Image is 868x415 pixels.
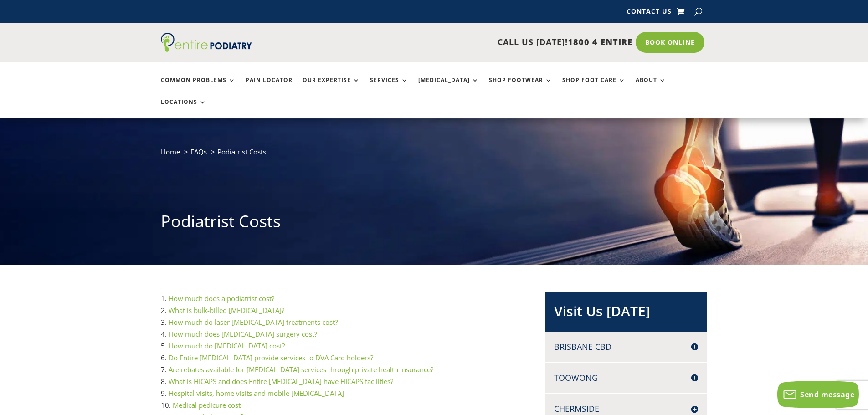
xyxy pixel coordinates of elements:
h1: Podiatrist Costs [161,210,708,237]
button: Send message [777,381,859,408]
a: How much does a podiatrist cost? [169,294,274,303]
a: Home [161,147,180,156]
a: What is bulk-billed [MEDICAL_DATA]? [169,306,284,315]
a: Services [370,77,408,97]
nav: breadcrumb [161,146,708,164]
h2: Visit Us [DATE] [554,302,698,325]
a: How much do [MEDICAL_DATA] cost? [169,341,285,350]
span: Send message [800,389,854,400]
a: Book Online [636,32,704,53]
a: [MEDICAL_DATA] [418,77,479,97]
img: logo (1) [161,33,252,52]
h4: Chermside [554,403,698,415]
h4: Toowong [554,372,698,384]
a: Common Problems [161,77,236,97]
a: How much do laser [MEDICAL_DATA] treatments cost? [169,318,338,327]
span: Podiatrist Costs [217,147,266,156]
a: Entire Podiatry [161,45,252,54]
a: How much does [MEDICAL_DATA] surgery cost? [169,329,317,338]
p: CALL US [DATE]! [287,36,632,48]
a: Do Entire [MEDICAL_DATA] provide services to DVA Card holders? [169,353,373,362]
a: Our Expertise [303,77,360,97]
a: Shop Foot Care [562,77,626,97]
h4: Brisbane CBD [554,341,698,353]
a: Contact Us [627,8,672,18]
a: Pain Locator [246,77,293,97]
a: What is HICAPS and does Entire [MEDICAL_DATA] have HICAPS facilities? [169,377,393,386]
span: 1800 4 ENTIRE [568,36,632,47]
a: Hospital visits, home visits and mobile [MEDICAL_DATA] [169,389,344,398]
a: About [636,77,666,97]
a: Are rebates available for [MEDICAL_DATA] services through private health insurance? [169,365,433,374]
a: FAQs [190,147,207,156]
a: Medical pedicure cost [173,400,241,410]
a: Shop Footwear [489,77,552,97]
a: Locations [161,99,206,118]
